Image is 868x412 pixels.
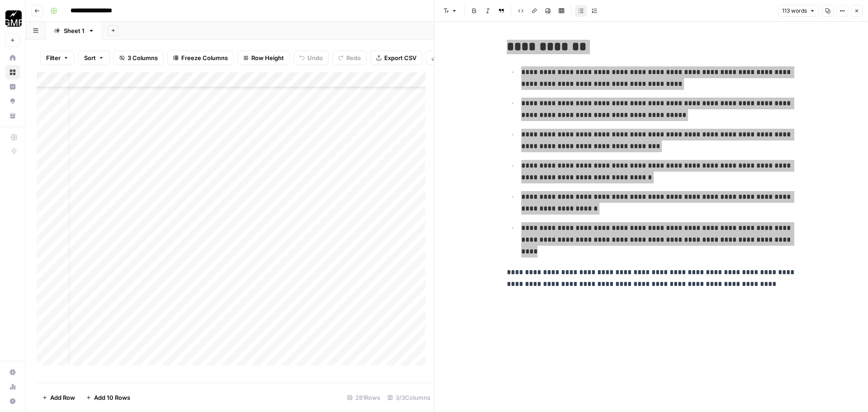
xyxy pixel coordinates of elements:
button: Filter [40,51,75,65]
button: 113 words [778,5,819,17]
span: Freeze Columns [181,53,228,62]
a: Your Data [5,108,20,123]
a: Opportunities [5,94,20,108]
button: Workspace: Growth Marketing Pro [5,7,20,30]
a: Settings [5,365,20,379]
span: Undo [307,53,323,62]
button: Sort [78,51,110,65]
div: Sheet 1 [64,26,85,35]
a: Insights [5,80,20,94]
button: Redo [332,51,367,65]
button: Row Height [237,51,290,65]
button: Add Row [37,390,80,405]
button: 3 Columns [113,51,164,65]
a: Home [5,51,20,65]
span: Add Row [50,393,75,402]
button: Export CSV [370,51,422,65]
span: 113 words [782,7,807,15]
span: Export CSV [384,53,416,62]
div: 281 Rows [344,390,384,405]
div: 3/3 Columns [384,390,434,405]
a: Browse [5,65,20,80]
span: 3 Columns [127,53,158,62]
button: Add 10 Rows [80,390,136,405]
button: Help + Support [5,394,20,408]
img: Growth Marketing Pro Logo [5,10,22,27]
button: Undo [293,51,329,65]
span: Sort [84,53,96,62]
span: Filter [46,53,61,62]
span: Add 10 Rows [94,393,130,402]
span: Redo [346,53,361,62]
a: Usage [5,379,20,394]
span: Row Height [251,53,284,62]
button: Freeze Columns [167,51,234,65]
a: Sheet 1 [46,22,102,40]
